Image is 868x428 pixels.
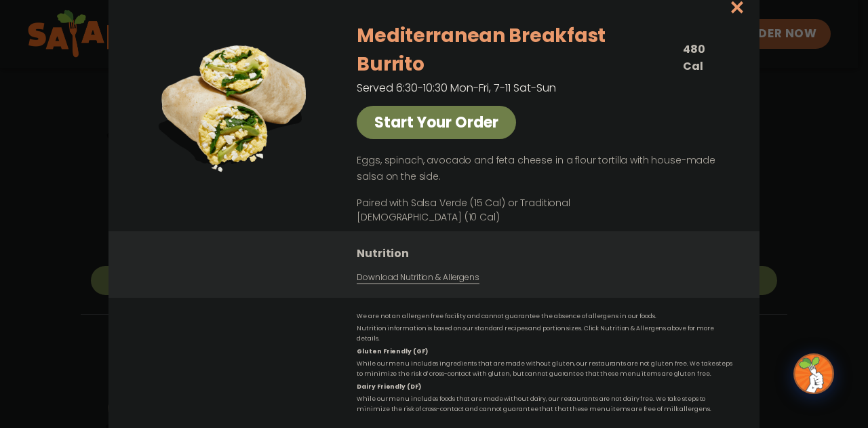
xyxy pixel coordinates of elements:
[357,382,420,390] strong: Dairy Friendly (DF)
[357,195,608,224] p: Paired with Salsa Verde (15 Cal) or Traditional [DEMOGRAPHIC_DATA] (10 Cal)
[357,324,732,345] p: Nutrition information is based on our standard recipes and portion sizes. Click Nutrition & Aller...
[357,244,739,261] h3: Nutrition
[357,79,662,96] p: Served 6:30-10:30 Mon-Fri, 7-11 Sat-Sun
[795,355,833,393] img: wpChatIcon
[357,311,732,322] p: We are not an allergen free facility and cannot guarantee the absence of allergens in our foods.
[357,22,675,79] h2: Mediterranean Breakfast Burrito
[357,347,427,355] strong: Gluten Friendly (GF)
[357,106,516,139] a: Start Your Order
[683,41,727,75] p: 480 Cal
[357,394,732,415] p: While our menu includes foods that are made without dairy, our restaurants are not dairy free. We...
[357,359,732,380] p: While our menu includes ingredients that are made without gluten, our restaurants are not gluten ...
[357,153,727,185] p: Eggs, spinach, avocado and feta cheese in a flour tortilla with house-made salsa on the side.
[139,12,329,201] img: Featured product photo for Mediterranean Breakfast Burrito
[357,271,479,284] a: Download Nutrition & Allergens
